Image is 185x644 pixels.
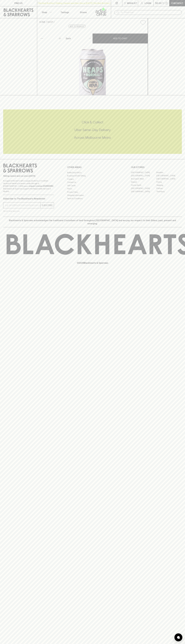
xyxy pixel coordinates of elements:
[145,2,151,5] p: Login
[37,6,56,18] button: Shop
[3,120,182,124] h5: Click & Collect
[67,194,118,197] a: Shipping Information
[67,174,118,177] a: Business & Bulk Gifting
[42,11,47,14] p: Shop
[131,166,182,169] p: OUR STORES
[131,177,156,180] a: Brunswick West
[156,180,182,184] a: Fitzroy
[171,2,183,5] p: Checkout
[156,177,182,180] a: [GEOGRAPHIC_DATA]
[68,25,86,28] button: Add to wishlist
[155,2,162,5] p: $0.00
[3,135,182,140] h5: Across Melbourne Metro
[37,27,148,95] img: 35892.png
[131,187,156,190] a: [GEOGRAPHIC_DATA]
[67,187,118,190] a: FAQ's
[127,2,137,5] p: Wishlist
[3,128,182,132] h5: Uber Same-Day Delivery
[177,636,180,639] img: bubble-icon
[3,210,54,212] p: We will never spam you
[131,190,156,193] a: [GEOGRAPHIC_DATA]
[131,184,156,187] a: Fitzroy North
[67,190,118,194] a: Privacy Policy
[166,2,167,4] p: 0
[93,34,148,43] button: ADD TO CART
[80,11,87,14] p: Stores
[3,109,182,154] div: Call to action block
[131,180,156,184] a: Elwood
[14,2,23,5] p: FIND US
[156,171,182,174] a: Braddon
[67,197,118,200] a: Terms & Conditions
[3,179,54,193] p: It is against the law to sell or supply alcohol to, or to obtain alcohol on behalf of a person un...
[156,184,182,187] a: Geelong
[113,37,127,40] p: ADD TO CART
[74,6,93,18] a: Stores
[67,177,118,181] a: Careers
[5,203,40,207] input: e.g. jane@blackheartsandsparrows.com.au
[39,21,45,23] a: HOME
[65,36,92,41] div: Each
[131,174,156,177] a: [GEOGRAPHIC_DATA]
[67,181,118,184] a: Contact Us
[156,187,182,190] a: Prahran
[41,202,54,208] button: SUBSCRIBE
[156,190,182,193] a: Thornbury
[131,171,156,174] a: [GEOGRAPHIC_DATA]
[66,37,71,40] p: Each
[67,171,118,174] a: Bottle Drop FAQ's
[42,204,53,207] p: SUBSCRIBE
[56,6,74,18] a: Tastings
[67,166,118,169] p: OTHER AREAS
[3,197,54,200] p: Subscribe to The Blackhearts Newsletter
[61,11,69,14] p: Tastings
[139,19,147,26] button: Add to wishlist
[156,174,182,177] a: [GEOGRAPHIC_DATA]
[5,219,180,225] p: Blackhearts & Sparrows acknowledges the traditional Custodians of land throughout [GEOGRAPHIC_DAT...
[47,21,53,23] a: SHOP
[29,185,53,187] strong: Liquor License #32064953
[67,184,118,187] a: Gift Cards
[121,10,180,15] input: Try "Pinot noir"
[3,175,54,177] p: Sibling owned and run since [DATE]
